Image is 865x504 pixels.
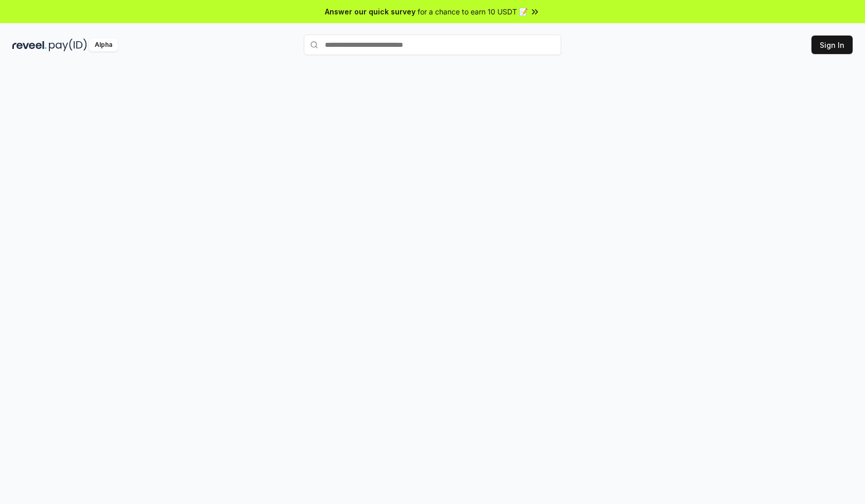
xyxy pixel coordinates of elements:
[89,39,118,51] div: Alpha
[49,39,87,51] img: pay_id
[811,36,853,54] button: Sign In
[12,39,47,51] img: reveel_dark
[418,6,528,17] span: for a chance to earn 10 USDT 📝
[325,6,416,17] span: Answer our quick survey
